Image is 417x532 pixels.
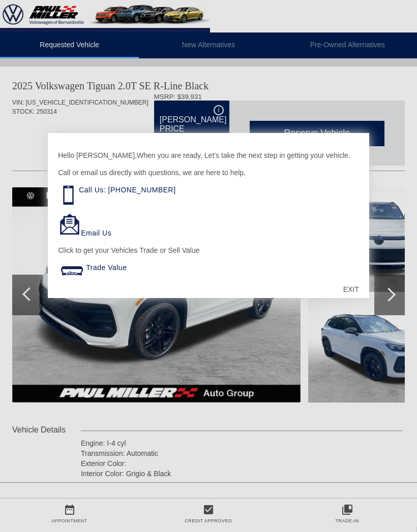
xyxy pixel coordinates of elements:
[58,245,359,255] p: Click to get your Vehicles Trade or Sell Value
[58,150,359,160] p: Hello [PERSON_NAME],When you are ready, Let’s take the next step in getting your vehicle.
[86,263,127,272] a: Trade Value
[79,186,175,194] a: Call Us: [PHONE_NUMBER]
[81,229,111,237] a: Email Us
[58,168,359,178] p: Call or email us directly with questions, we are here to help.
[333,274,369,305] div: EXIT
[58,213,81,236] img: Email Icon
